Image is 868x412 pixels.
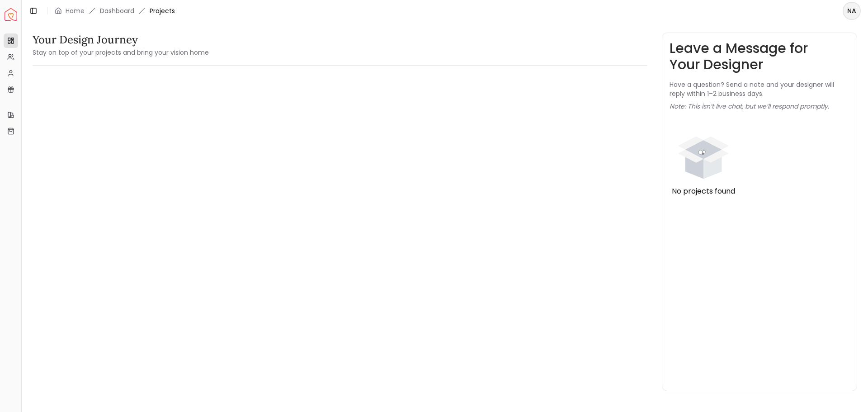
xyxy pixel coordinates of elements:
[55,6,175,15] nav: breadcrumb
[670,118,737,186] div: animation
[5,8,17,21] a: Spacejoy
[33,48,209,57] small: Stay on top of your projects and bring your vision home
[5,8,17,21] img: Spacejoy Logo
[670,40,849,73] h3: Leave a Message for Your Designer
[150,6,175,15] span: Projects
[670,186,737,197] div: No projects found
[844,3,860,19] span: NA
[33,33,209,47] h3: Your Design Journey
[100,6,134,15] a: Dashboard
[66,6,85,15] a: Home
[843,2,861,20] button: NA
[670,102,829,111] p: Note: This isn’t live chat, but we’ll respond promptly.
[670,80,849,98] p: Have a question? Send a note and your designer will reply within 1–2 business days.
